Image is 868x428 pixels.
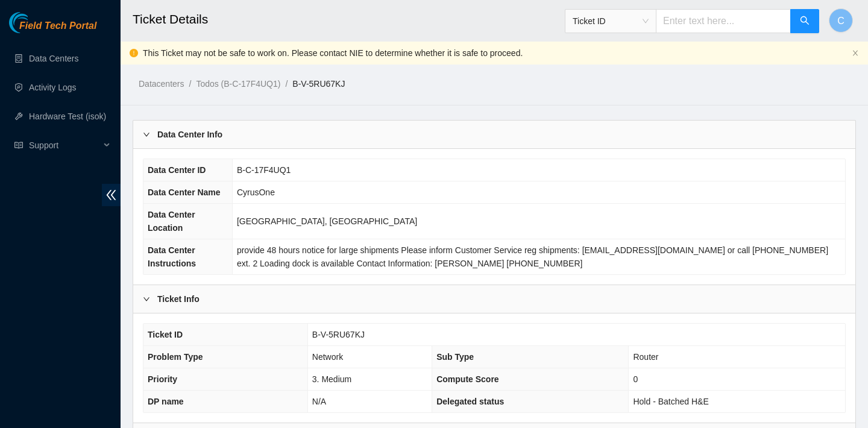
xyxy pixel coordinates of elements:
span: Ticket ID [573,12,649,30]
a: Datacenters [139,79,184,89]
span: Data Center Location [148,210,195,233]
button: close [852,49,859,57]
span: C [837,13,844,28]
span: Data Center Instructions [148,245,196,268]
img: Akamai Technologies [9,12,61,33]
a: Hardware Test (isok) [29,112,106,121]
a: Todos (B-C-17F4UQ1) [196,79,280,89]
b: Data Center Info [157,128,222,141]
span: CyrusOne [237,187,275,197]
span: DP name [148,397,184,406]
span: Network [312,352,343,362]
div: Data Center Info [133,121,855,148]
span: Ticket ID [148,330,183,339]
b: Ticket Info [157,292,200,306]
span: Field Tech Portal [19,20,96,32]
span: read [14,141,23,149]
span: Sub Type [436,352,474,362]
span: Hold - Batched H&E [633,397,708,406]
span: / [285,79,288,89]
span: 3. Medium [312,374,351,384]
span: close [852,49,859,57]
span: [GEOGRAPHIC_DATA], [GEOGRAPHIC_DATA] [237,216,417,226]
span: Priority [148,374,177,384]
span: Data Center Name [148,187,221,197]
a: Akamai TechnologiesField Tech Portal [9,22,96,37]
button: search [790,9,819,33]
a: Activity Logs [29,83,77,92]
input: Enter text here... [656,9,791,33]
a: Data Centers [29,54,78,63]
span: B-C-17F4UQ1 [237,165,291,175]
span: B-V-5RU67KJ [312,330,365,339]
span: Problem Type [148,352,203,362]
span: double-left [102,184,121,206]
span: Support [29,133,100,157]
button: C [829,8,853,33]
span: provide 48 hours notice for large shipments Please inform Customer Service reg shipments: [EMAIL_... [237,245,828,268]
span: Compute Score [436,374,498,384]
span: right [143,295,150,303]
span: N/A [312,397,326,406]
span: Delegated status [436,397,504,406]
span: Router [633,352,658,362]
div: Ticket Info [133,285,855,313]
span: / [189,79,191,89]
span: Data Center ID [148,165,206,175]
a: B-V-5RU67KJ [292,79,345,89]
span: 0 [633,374,638,384]
span: right [143,131,150,138]
span: search [800,16,810,27]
